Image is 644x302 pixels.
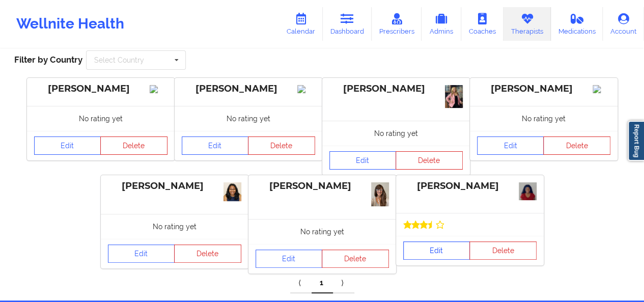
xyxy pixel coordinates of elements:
[372,7,422,41] a: Prescribers
[403,180,537,192] div: [PERSON_NAME]
[470,106,618,131] div: No rating yet
[461,7,503,41] a: Coaches
[329,83,463,95] div: [PERSON_NAME]
[469,241,537,260] button: Delete
[256,250,323,268] a: Edit
[333,273,354,293] a: Next item
[312,273,333,293] a: 1
[322,250,389,268] button: Delete
[477,83,610,95] div: [PERSON_NAME]
[27,106,175,131] div: No rating yet
[34,136,101,155] a: Edit
[256,180,389,192] div: [PERSON_NAME]
[108,180,241,192] div: [PERSON_NAME]
[182,136,249,155] a: Edit
[519,182,537,200] img: c1833129-d053-4c06-9aed-d2ae72acf550Favorite_Job_Photo.JPEG
[14,54,82,65] span: Filter by Country
[94,57,144,64] div: Select Country
[503,7,551,41] a: Therapists
[279,7,323,41] a: Calendar
[108,244,175,263] a: Edit
[593,85,610,93] img: Image%2Fplaceholer-image.png
[396,151,463,170] button: Delete
[174,244,241,263] button: Delete
[290,273,354,293] div: Pagination Navigation
[603,7,644,41] a: Account
[150,85,167,93] img: Image%2Fplaceholer-image.png
[323,7,372,41] a: Dashboard
[175,106,322,131] div: No rating yet
[297,85,315,93] img: Image%2Fplaceholer-image.png
[34,83,167,95] div: [PERSON_NAME]
[403,241,470,260] a: Edit
[628,121,644,161] a: Report Bug
[445,85,463,108] img: 29d18ebd-e504-4157-b84d-2cecde75ea0f_IMG_2713_(1).jpg
[551,7,603,41] a: Medications
[100,136,167,155] button: Delete
[422,7,461,41] a: Admins
[248,219,396,244] div: No rating yet
[371,182,389,206] img: 1F1F943E-30FF-4D88-AC99-747DF93713DE.jpeg
[248,136,315,155] button: Delete
[329,151,397,170] a: Edit
[543,136,610,155] button: Delete
[290,273,312,293] a: Previous item
[101,214,248,239] div: No rating yet
[182,83,315,95] div: [PERSON_NAME]
[223,182,241,201] img: rLpR5TJMHz0YbbPYePYL4a31RoxUoVetOVabO4LSomA.jpeg
[322,121,470,146] div: No rating yet
[477,136,544,155] a: Edit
